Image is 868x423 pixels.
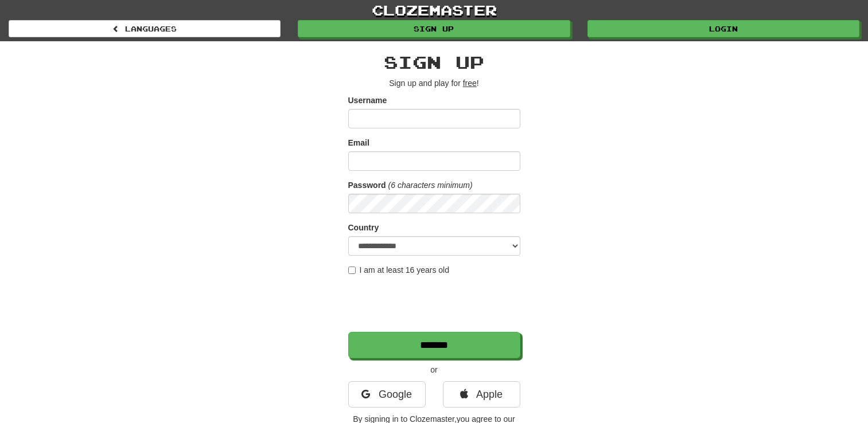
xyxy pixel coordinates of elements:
[348,53,520,72] h2: Sign up
[463,79,477,88] u: free
[388,181,473,190] em: ( 6 characters minimum )
[9,20,281,37] a: Languages
[298,20,570,37] a: Sign up
[348,77,520,89] p: Sign up and play for !
[348,264,449,276] label: I am at least 16 years old
[348,95,387,106] label: Username
[348,137,369,148] label: Email
[348,267,356,274] input: I am at least 16 years old
[348,381,426,408] a: Google
[348,179,386,191] label: Password
[587,20,859,37] a: Login
[348,281,523,326] iframe: reCAPTCHA
[348,222,379,233] label: Country
[443,381,520,408] a: Apple
[348,364,520,375] p: or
